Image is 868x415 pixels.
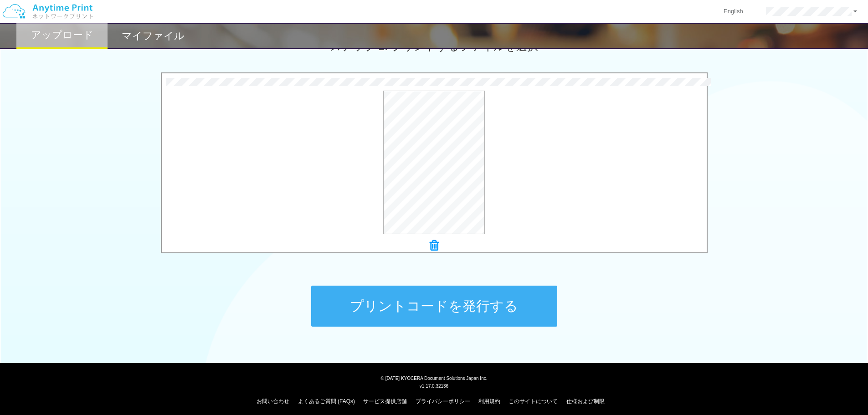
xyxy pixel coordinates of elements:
[31,30,93,41] h2: アップロード
[257,398,289,405] a: お問い合わせ
[311,286,557,327] button: プリントコードを発行する
[508,398,558,405] a: このサイトについて
[298,398,355,405] a: よくあるご質問 (FAQs)
[122,31,185,41] h2: マイファイル
[416,398,470,405] a: プライバシーポリシー
[566,398,605,405] a: 仕様および制限
[363,398,407,405] a: サービス提供店舗
[381,375,488,381] span: © [DATE] KYOCERA Document Solutions Japan Inc.
[330,40,538,52] span: ステップ 2: プリントするファイルを選択
[478,398,500,405] a: 利用規約
[420,383,448,389] span: v1.17.0.32136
